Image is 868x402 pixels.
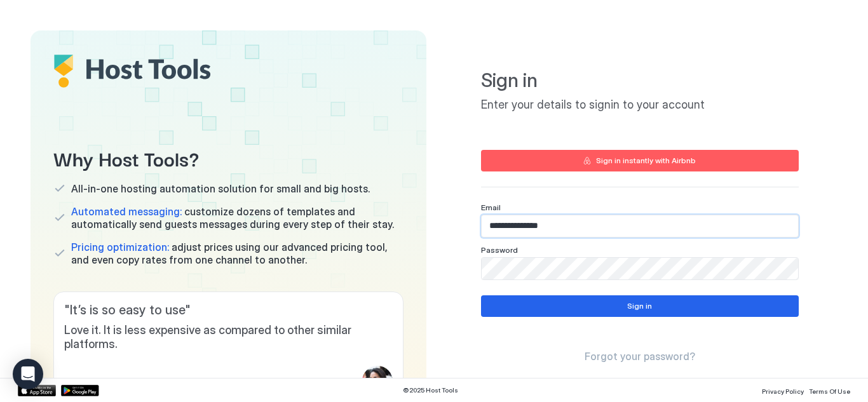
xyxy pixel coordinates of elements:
input: Input Field [482,258,798,279]
span: Automated messaging: [71,205,182,218]
div: Sign in [627,300,652,312]
span: Aamna [64,377,104,396]
span: Sign in [481,69,799,93]
a: Privacy Policy [762,384,804,397]
a: App Store [18,385,56,396]
span: Pricing optimization: [71,241,169,253]
a: Google Play Store [61,385,99,396]
div: profile [362,366,393,396]
span: Email [481,203,501,212]
span: Terms Of Use [809,387,850,395]
span: Enter your details to signin to your account [481,98,799,112]
a: Forgot your password? [585,350,695,363]
span: Privacy Policy [762,387,804,395]
span: All-in-one hosting automation solution for small and big hosts. [71,182,370,195]
div: Open Intercom Messenger [13,359,43,389]
span: adjust prices using our advanced pricing tool, and even copy rates from one channel to another. [71,241,403,266]
button: Sign in [481,295,799,317]
span: " It’s is so easy to use " [64,302,393,318]
span: Forgot your password? [585,350,695,363]
span: Password [481,245,518,255]
span: customize dozens of templates and automatically send guests messages during every step of their s... [71,205,403,231]
button: Sign in instantly with Airbnb [481,150,799,171]
div: Sign in instantly with Airbnb [596,155,696,166]
input: Input Field [482,215,798,237]
a: Terms Of Use [809,384,850,397]
span: Why Host Tools? [53,144,403,172]
span: Love it. It is less expensive as compared to other similar platforms. [64,323,393,352]
span: © 2025 Host Tools [403,386,458,394]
